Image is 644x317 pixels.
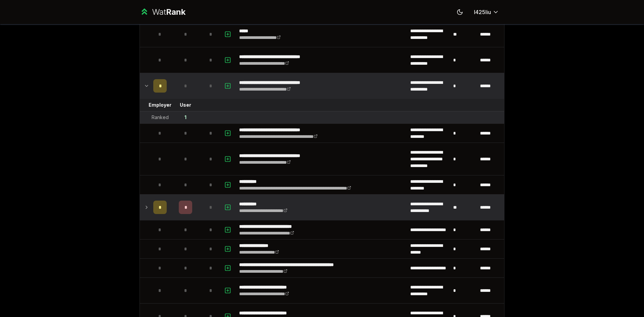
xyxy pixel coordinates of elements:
div: 1 [184,114,186,121]
a: WatRank [140,7,185,17]
div: Ranked [152,114,169,121]
button: l425liu [469,6,504,18]
span: l425liu [474,8,491,16]
div: Wat [152,7,185,17]
td: Employer [151,99,169,111]
td: User [169,99,202,111]
span: Rank [166,7,185,17]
